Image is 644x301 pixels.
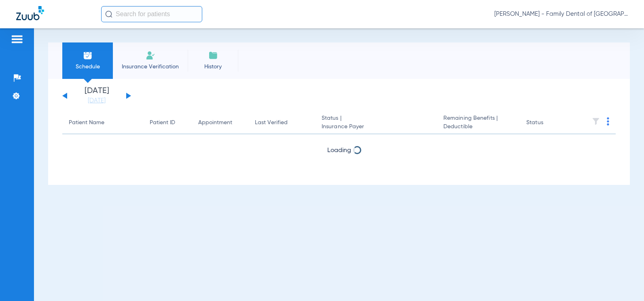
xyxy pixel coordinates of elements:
[11,34,23,44] img: hamburger-icon
[607,117,609,125] img: group-dot-blue.svg
[592,117,600,125] img: filter.svg
[194,63,232,71] span: History
[72,87,121,105] li: [DATE]
[150,119,185,127] div: Patient ID
[146,51,155,60] img: Manual Insurance Verification
[327,147,351,154] span: Loading
[198,119,232,127] div: Appointment
[69,119,137,127] div: Patient Name
[150,119,175,127] div: Patient ID
[315,112,437,134] th: Status |
[443,123,513,131] span: Deductible
[72,97,121,105] a: [DATE]
[322,123,430,131] span: Insurance Payer
[198,119,242,127] div: Appointment
[16,6,44,20] img: Zuub Logo
[520,112,574,134] th: Status
[101,6,202,22] input: Search for patients
[69,119,104,127] div: Patient Name
[119,63,182,71] span: Insurance Verification
[437,112,520,134] th: Remaining Benefits |
[68,63,107,71] span: Schedule
[494,10,628,18] span: [PERSON_NAME] - Family Dental of [GEOGRAPHIC_DATA]
[255,119,288,127] div: Last Verified
[255,119,309,127] div: Last Verified
[208,51,218,60] img: History
[83,51,93,60] img: Schedule
[105,11,112,18] img: Search Icon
